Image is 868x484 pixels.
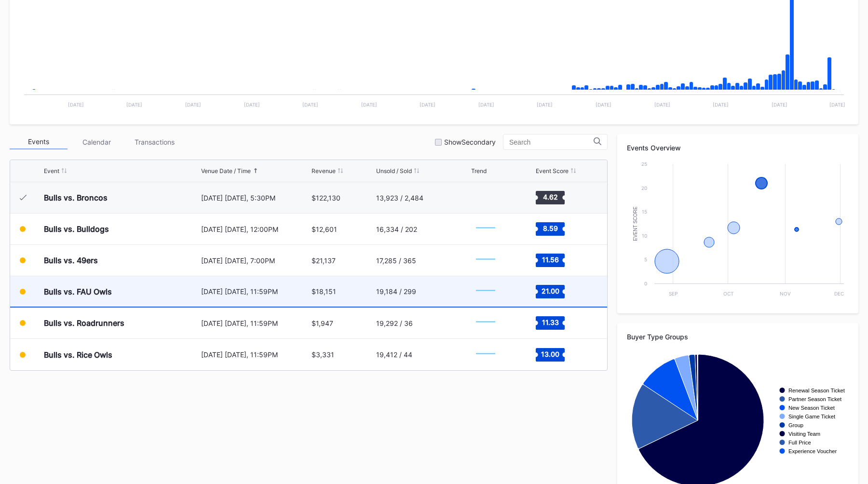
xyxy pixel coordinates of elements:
svg: Chart title [627,159,849,304]
text: 0 [644,281,647,286]
div: Event Score [536,167,569,175]
text: Dec [834,291,844,296]
text: 5 [644,256,647,262]
div: $3,331 [312,350,334,359]
svg: Chart title [471,248,500,272]
div: 13,923 / 2,484 [376,194,423,202]
div: 19,184 / 299 [376,287,416,296]
text: [DATE] [361,102,377,108]
text: Single Game Ticket [788,414,836,419]
div: Event [44,167,59,175]
div: Calendar [68,134,125,149]
div: Bulls vs. FAU Owls [44,287,112,296]
text: [DATE] [420,102,435,108]
svg: Chart title [471,186,500,210]
div: Bulls vs. 49ers [44,255,98,265]
div: [DATE] [DATE], 11:59PM [201,319,310,327]
text: [DATE] [126,102,142,108]
text: Group [788,422,803,428]
div: Revenue [312,167,336,175]
svg: Chart title [471,217,500,241]
text: Oct [723,291,733,296]
div: Show Secondary [444,138,496,146]
div: Events Overview [627,144,849,152]
text: 11.56 [542,255,558,264]
text: [DATE] [244,102,260,108]
text: Nov [780,291,791,296]
text: Renewal Season Ticket [788,388,845,393]
text: Sep [669,291,678,296]
div: Transactions [125,134,183,149]
div: Buyer Type Groups [627,333,849,341]
text: [DATE] [68,102,84,108]
text: 13.00 [541,350,559,358]
text: 4.62 [542,193,557,201]
text: [DATE] [478,102,494,108]
input: Search [509,138,594,146]
text: [DATE] [654,102,670,108]
text: 20 [641,185,647,191]
div: [DATE] [DATE], 7:00PM [201,256,310,265]
text: 25 [641,161,647,167]
text: 11.33 [542,318,558,326]
text: New Season Ticket [788,405,835,411]
div: $122,130 [312,194,340,202]
div: [DATE] [DATE], 11:59PM [201,287,310,296]
text: [DATE] [713,102,729,108]
div: Bulls vs. Bulldogs [44,224,109,234]
text: Experience Voucher [788,448,837,454]
div: 16,334 / 202 [376,225,417,233]
div: $21,137 [312,256,336,265]
div: $1,947 [312,319,333,327]
text: 8.59 [542,224,557,232]
text: [DATE] [185,102,201,108]
div: Bulls vs. Roadrunners [44,318,124,328]
svg: Chart title [471,280,500,304]
div: [DATE] [DATE], 12:00PM [201,225,310,233]
text: [DATE] [537,102,553,108]
text: [DATE] [829,102,845,108]
div: Events [10,134,68,149]
text: [DATE] [596,102,611,108]
text: 21.00 [541,286,559,295]
text: [DATE] [302,102,318,108]
svg: Chart title [471,311,500,335]
text: Partner Season Ticket [788,396,842,402]
div: Bulls vs. Broncos [44,193,108,202]
div: $18,151 [312,287,336,296]
div: Trend [471,167,487,175]
div: 17,285 / 365 [376,256,416,265]
div: [DATE] [DATE], 11:59PM [201,350,310,359]
div: [DATE] [DATE], 5:30PM [201,194,310,202]
text: 15 [642,209,647,215]
text: Visiting Team [788,431,820,437]
div: 19,412 / 44 [376,350,412,359]
svg: Chart title [471,343,500,367]
div: Bulls vs. Rice Owls [44,350,112,360]
text: Event Score [633,206,638,241]
div: Venue Date / Time [201,167,251,175]
div: Unsold / Sold [376,167,412,175]
text: 10 [642,233,647,239]
text: Full Price [788,440,811,445]
div: 19,292 / 36 [376,319,413,327]
text: [DATE] [772,102,787,108]
div: $12,601 [312,225,337,233]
